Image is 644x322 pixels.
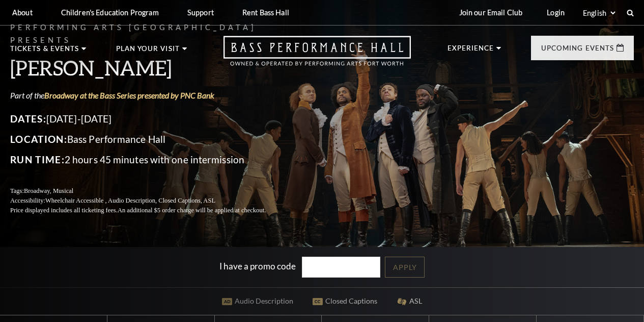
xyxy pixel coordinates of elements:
[116,45,180,58] p: Plan Your Visit
[44,90,214,100] a: Broadway at the Bass Series presented by PNC Bank
[219,261,296,271] label: I have a promo code
[61,8,159,17] p: Children's Education Program
[581,8,617,18] select: Select:
[447,45,494,57] p: Experience
[10,45,79,58] p: Tickets & Events
[10,90,290,101] p: Part of the
[10,113,46,125] span: Dates:
[45,197,215,204] span: Wheelchair Accessible , Audio Description, Closed Captions, ASL
[10,131,290,147] p: Bass Performance Hall
[10,196,290,206] p: Accessibility:
[10,111,290,127] p: [DATE]-[DATE]
[187,8,214,17] p: Support
[242,8,289,17] p: Rent Bass Hall
[10,206,290,215] p: Price displayed includes all ticketing fees.
[118,207,266,214] span: An additional $5 order charge will be applied at checkout.
[10,152,290,168] p: 2 hours 45 minutes with one intermission
[10,186,290,196] p: Tags:
[10,154,65,165] span: Run Time:
[541,45,614,57] p: Upcoming Events
[12,8,33,17] p: About
[10,133,67,145] span: Location:
[24,187,73,194] span: Broadway, Musical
